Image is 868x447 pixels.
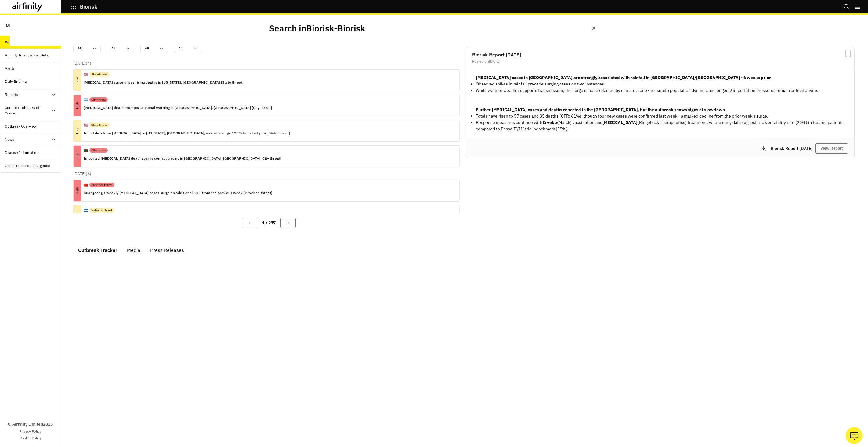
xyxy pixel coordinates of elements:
[91,183,113,187] p: Province threat
[91,208,112,213] p: National threat
[73,171,91,177] p: [DATE] ( 6 )
[476,113,844,119] p: Totals have risen to 57 cases and 35 deaths (CFR: 61%), though four new cases were confirmed last...
[19,429,42,434] a: Privacy Policy
[67,102,88,109] p: High
[5,124,37,129] div: Outbreak Overview
[91,97,106,102] p: City threat
[127,245,140,255] div: Media
[5,105,51,116] div: Current Outbreaks of Concern
[472,52,848,57] h2: Biorisk Report [DATE]
[8,421,53,427] p: © Airfinity Limited 2025
[5,150,38,155] div: Disease Information
[5,137,14,142] div: News
[73,60,91,67] p: [DATE] ( 4 )
[80,4,97,9] p: Biorisk
[67,187,88,194] p: High
[6,20,18,31] p: Biorisk
[602,120,638,125] strong: [MEDICAL_DATA]
[280,218,296,228] button: Next Page
[84,72,88,77] p: 🇺🇸
[844,2,850,12] button: Search
[71,2,97,12] button: Biorisk
[67,212,88,220] p: Low
[542,120,557,125] strong: Ervebo
[84,130,290,136] p: Infant dies from [MEDICAL_DATA] in [US_STATE], [GEOGRAPHIC_DATA], as cases surge 135% from last y...
[5,92,18,97] div: Reports
[269,22,365,35] p: Search in Biorisk - Biorisk
[846,427,863,444] button: Ask our analysts
[815,143,848,154] button: View Report
[5,53,49,58] div: Airfinity Intelligence (Beta)
[5,66,15,71] div: Alerts
[771,146,815,151] p: Biorisk Report [DATE]
[5,163,50,169] div: Global Disease Resurgence
[84,104,272,111] p: [MEDICAL_DATA] death prompts seasonal warning in [GEOGRAPHIC_DATA], [GEOGRAPHIC_DATA] [City threat]
[67,76,88,84] p: Low
[476,87,844,94] p: While warmer weather supports transmission, the surge is not explained by climate alone - mosquit...
[476,107,725,112] strong: Further [MEDICAL_DATA] cases and deaths reported in the [GEOGRAPHIC_DATA], but the outbreak shows...
[5,79,27,84] div: Daily Briefing
[84,182,88,188] p: 🇨🇳
[91,72,108,77] p: State threat
[20,435,42,441] a: Cookie Policy
[84,155,281,162] p: Imported [MEDICAL_DATA] death sparks contact tracing in [GEOGRAPHIC_DATA], [GEOGRAPHIC_DATA] [Cit...
[5,39,24,45] div: Dashboard
[472,60,848,63] div: Posted on [DATE]
[67,127,88,135] p: Low
[84,148,88,153] p: 🇲🇷
[84,122,88,128] p: 🇺🇸
[476,119,844,132] p: Response measures continue with (Merck) vaccination and (Ridgeback Therapeutics) treatment, where...
[84,190,272,196] p: Guangdong's weekly [MEDICAL_DATA] cases surge an additional 30% from the previous week [Province ...
[476,81,844,87] p: Observed spikes in rainfall precede surging cases on two instances.
[91,123,108,127] p: State threat
[91,148,106,153] p: City threat
[844,50,852,57] svg: Bookmark Report
[84,208,88,213] p: 🇭🇳
[476,75,771,80] strong: [MEDICAL_DATA] cases in [GEOGRAPHIC_DATA] are strongly associated with rainfall in [GEOGRAPHIC_DA...
[84,97,88,103] p: 🇦🇷
[589,24,599,33] button: Close
[242,218,257,228] button: Previous Page
[84,79,244,86] p: [MEDICAL_DATA] surge drives rising deaths in [US_STATE], [GEOGRAPHIC_DATA] [State threat]
[150,245,184,255] div: Press Releases
[67,152,88,160] p: High
[262,220,276,226] p: 1 / 277
[78,245,117,255] div: Outbreak Tracker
